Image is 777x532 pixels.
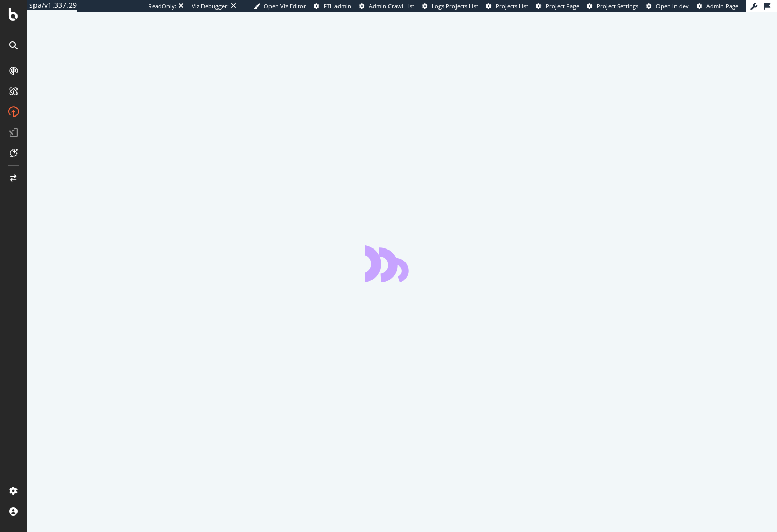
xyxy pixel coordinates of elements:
[422,2,478,10] a: Logs Projects List
[597,2,638,10] span: Project Settings
[264,2,306,10] span: Open Viz Editor
[324,2,351,10] span: FTL admin
[656,2,689,10] span: Open in dev
[536,2,579,10] a: Project Page
[646,2,689,10] a: Open in dev
[369,2,414,10] span: Admin Crawl List
[254,2,306,10] a: Open Viz Editor
[432,2,478,10] span: Logs Projects List
[587,2,638,10] a: Project Settings
[359,2,414,10] a: Admin Crawl List
[192,2,229,10] div: Viz Debugger:
[496,2,528,10] span: Projects List
[706,2,738,10] span: Admin Page
[486,2,528,10] a: Projects List
[314,2,351,10] a: FTL admin
[148,2,176,10] div: ReadOnly:
[365,245,439,282] div: animation
[697,2,738,10] a: Admin Page
[546,2,579,10] span: Project Page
